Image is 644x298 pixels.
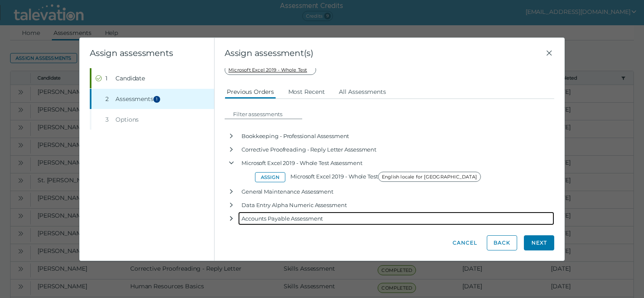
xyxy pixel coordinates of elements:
[238,129,554,143] div: Bookkeeping - Professional Assessment
[524,235,554,250] button: Next
[378,172,481,182] span: English locale for [GEOGRAPHIC_DATA]
[238,212,554,225] div: Accounts Payable Assessment
[230,109,302,119] input: Filter assessments
[225,65,316,75] span: Microsoft Excel 2019 - Whole Test
[90,48,173,58] clr-wizard-title: Assign assessments
[238,198,554,212] div: Data Entry Alpha Numeric Assessment
[95,75,102,82] cds-icon: Completed
[238,143,554,156] div: Corrective Proofreading - Reply Letter Assessment
[337,84,388,99] button: All Assessments
[225,48,544,58] span: Assign assessment(s)
[286,84,327,99] button: Most Recent
[225,84,276,99] button: Previous Orders
[105,74,112,82] div: 1
[115,74,145,82] span: Candidate
[91,68,214,88] button: Completed
[290,173,483,180] span: Microsoft Excel 2019 - Whole Test
[487,235,517,250] button: Back
[105,95,112,103] div: 2
[255,172,285,182] button: Assign
[90,68,214,130] nav: Wizard steps
[115,95,163,103] span: Assessments
[544,48,554,58] button: Close
[238,156,554,170] div: Microsoft Excel 2019 - Whole Test Assessment
[450,235,480,250] button: Cancel
[91,89,214,109] button: 2Assessments1
[238,185,554,198] div: General Maintenance Assessment
[153,96,160,103] span: 1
